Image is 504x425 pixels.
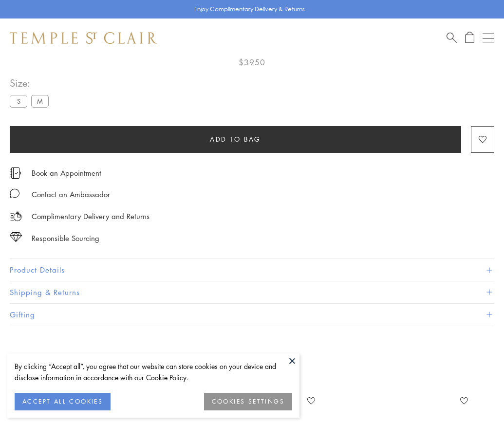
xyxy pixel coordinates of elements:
[32,167,101,178] a: Book an Appointment
[483,32,494,44] button: Open navigation
[31,95,49,107] label: M
[10,210,22,222] img: icon_delivery.svg
[15,361,292,383] div: By clicking “Accept all”, you agree that our website can store cookies on your device and disclos...
[10,232,22,242] img: icon_sourcing.svg
[204,393,292,410] button: COOKIES SETTINGS
[32,232,99,244] div: Responsible Sourcing
[210,134,261,145] span: Add to bag
[194,4,305,14] p: Enjoy Complimentary Delivery & Returns
[10,126,461,153] button: Add to bag
[10,95,27,107] label: S
[10,188,19,198] img: MessageIcon-01_2.svg
[10,259,494,281] button: Product Details
[10,304,494,326] button: Gifting
[32,210,149,222] p: Complimentary Delivery and Returns
[447,32,457,44] a: Search
[10,32,157,44] img: Temple St. Clair
[239,56,265,69] span: $3950
[15,393,111,410] button: ACCEPT ALL COOKIES
[10,167,21,179] img: icon_appointment.svg
[10,75,53,91] span: Size:
[32,188,110,201] div: Contact an Ambassador
[10,281,494,303] button: Shipping & Returns
[465,32,474,44] a: Open Shopping Bag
